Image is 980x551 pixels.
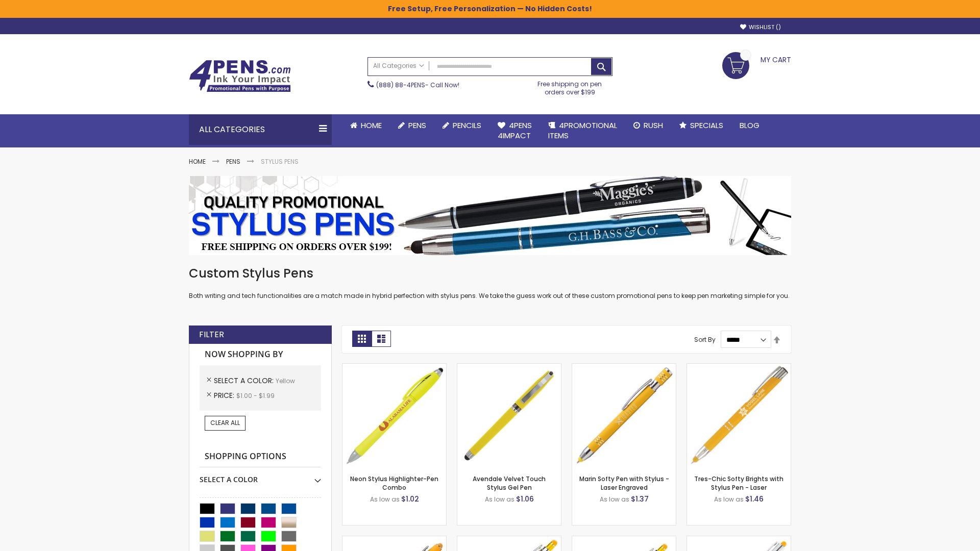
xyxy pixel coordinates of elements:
[457,363,561,372] a: Avendale Velvet Touch Stylus Gel Pen-Yellow
[199,329,224,340] strong: Filter
[745,494,764,504] span: $1.46
[694,335,716,344] label: Sort By
[236,391,275,400] span: $1.00 - $1.99
[489,114,540,147] a: 4Pens4impact
[644,120,663,131] span: Rush
[740,23,781,31] a: Wishlist
[453,120,481,131] span: Pencils
[687,364,791,467] img: Tres-Chic Softy Brights with Stylus Pen - Laser-Yellow
[342,536,446,544] a: Ellipse Softy Brights with Stylus Pen - Laser-Yellow
[200,446,321,468] strong: Shopping Options
[473,474,546,491] a: Avendale Velvet Touch Stylus Gel Pen
[352,331,372,347] strong: Grid
[457,536,561,544] a: Phoenix Softy Brights with Stylus Pen - Laser-Yellow
[572,363,676,372] a: Marin Softy Pen with Stylus - Laser Engraved-Yellow
[368,58,429,74] a: All Categories
[189,176,791,255] img: Stylus Pens
[498,120,532,141] span: 4Pens 4impact
[342,114,390,137] a: Home
[189,157,206,166] a: Home
[342,363,446,372] a: Neon Stylus Highlighter-Pen Combo-Yellow
[485,495,514,504] span: As low as
[625,114,671,137] a: Rush
[540,114,625,147] a: 4PROMOTIONALITEMS
[690,120,723,131] span: Specials
[342,364,446,467] img: Neon Stylus Highlighter-Pen Combo-Yellow
[401,494,419,504] span: $1.02
[631,494,649,504] span: $1.37
[390,114,434,137] a: Pens
[600,495,629,504] span: As low as
[687,536,791,544] a: Tres-Chic Softy with Stylus Top Pen - ColorJet-Yellow
[205,416,246,430] a: Clear All
[214,390,236,400] span: Price
[361,120,382,131] span: Home
[434,114,489,137] a: Pencils
[457,364,561,467] img: Avendale Velvet Touch Stylus Gel Pen-Yellow
[572,536,676,544] a: Phoenix Softy Brights Gel with Stylus Pen - Laser-Yellow
[189,265,791,282] h1: Custom Stylus Pens
[189,114,332,145] div: All Categories
[189,60,291,92] img: 4Pens Custom Pens and Promotional Products
[731,114,768,137] a: Blog
[210,418,240,427] span: Clear All
[214,375,276,386] span: Select A Color
[740,120,759,131] span: Blog
[370,495,400,504] span: As low as
[261,157,299,166] strong: Stylus Pens
[373,62,424,70] span: All Categories
[714,495,744,504] span: As low as
[516,494,534,504] span: $1.06
[408,120,426,131] span: Pens
[189,265,791,300] div: Both writing and tech functionalities are a match made in hybrid perfection with stylus pens. We ...
[226,157,240,166] a: Pens
[376,81,425,89] a: (888) 88-4PENS
[527,76,613,96] div: Free shipping on pen orders over $199
[572,364,676,467] img: Marin Softy Pen with Stylus - Laser Engraved-Yellow
[276,377,295,385] span: Yellow
[694,474,783,491] a: Tres-Chic Softy Brights with Stylus Pen - Laser
[671,114,731,137] a: Specials
[376,81,459,89] span: - Call Now!
[579,474,669,491] a: Marin Softy Pen with Stylus - Laser Engraved
[200,467,321,485] div: Select A Color
[200,344,321,365] strong: Now Shopping by
[687,363,791,372] a: Tres-Chic Softy Brights with Stylus Pen - Laser-Yellow
[350,474,438,491] a: Neon Stylus Highlighter-Pen Combo
[548,120,617,141] span: 4PROMOTIONAL ITEMS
